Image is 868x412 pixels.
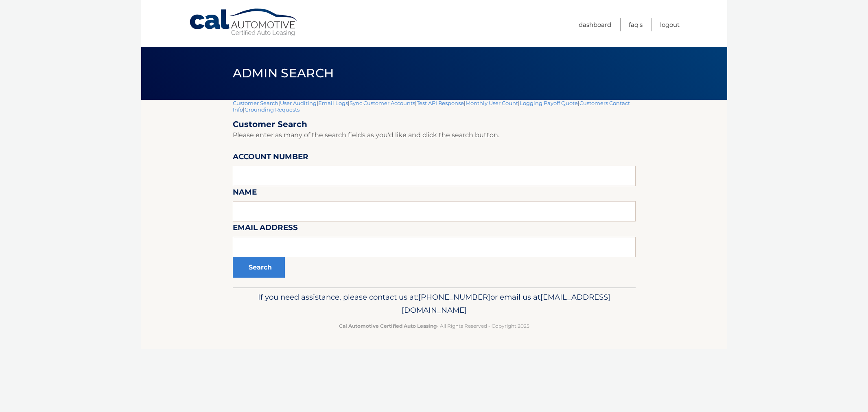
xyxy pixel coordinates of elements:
a: Monthly User Count [466,100,518,106]
p: If you need assistance, please contact us at: or email us at [238,291,630,317]
div: | | | | | | | | [233,100,636,287]
a: Test API Response [417,100,464,106]
span: [PHONE_NUMBER] [418,292,490,302]
strong: Cal Automotive Certified Auto Leasing [339,323,437,329]
a: Email Logs [318,100,348,106]
button: Search [233,257,285,278]
a: Logging Payoff Quote [520,100,578,106]
a: Dashboard [579,18,611,31]
a: FAQ's [629,18,643,31]
label: Email Address [233,221,298,237]
span: Admin Search [233,66,334,81]
p: Please enter as many of the search fields as you'd like and click the search button. [233,129,636,141]
h2: Customer Search [233,119,636,129]
a: Grounding Requests [245,106,300,113]
a: Sync Customer Accounts [350,100,415,106]
a: Customers Contact Info [233,100,630,113]
label: Name [233,186,257,201]
p: - All Rights Reserved - Copyright 2025 [238,322,630,330]
a: Cal Automotive [189,8,299,37]
label: Account Number [233,151,308,166]
a: Customer Search [233,100,278,106]
a: User Auditing [280,100,317,106]
a: Logout [660,18,680,31]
